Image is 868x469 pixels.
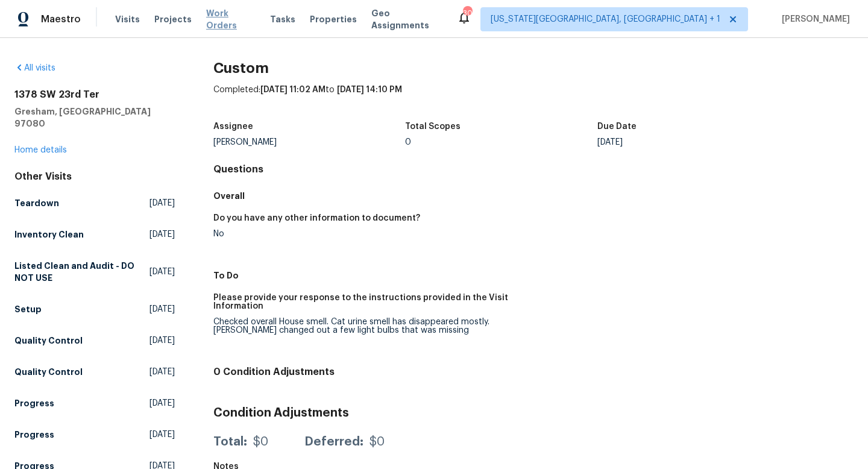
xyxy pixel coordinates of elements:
[14,228,84,241] h5: Inventory Clean
[337,86,402,94] span: [DATE] 14:10 PM
[14,361,175,383] a: Quality Control[DATE]
[206,7,256,31] span: Work Orders
[149,197,175,209] span: [DATE]
[213,230,524,238] div: No
[213,62,854,74] h2: Custom
[149,366,175,378] span: [DATE]
[260,86,325,94] span: [DATE] 11:02 AM
[14,171,175,183] div: Other Visits
[213,163,854,175] h4: Questions
[14,330,175,351] a: Quality Control[DATE]
[14,89,175,101] h2: 1378 SW 23rd Ter
[14,424,175,445] a: Progress[DATE]
[370,436,385,448] div: $0
[14,298,175,320] a: Setup[DATE]
[310,13,357,25] span: Properties
[491,13,720,25] span: [US_STATE][GEOGRAPHIC_DATA], [GEOGRAPHIC_DATA] + 1
[149,228,175,241] span: [DATE]
[213,269,854,282] h5: To Do
[213,436,247,448] div: Total:
[14,392,175,414] a: Progress[DATE]
[149,303,175,315] span: [DATE]
[14,260,149,284] h5: Listed Clean and Audit - DO NOT USE
[14,197,59,209] h5: Teardown
[405,122,461,131] h5: Total Scopes
[777,13,850,25] span: [PERSON_NAME]
[14,105,175,130] h5: Gresham, [GEOGRAPHIC_DATA] 97080
[14,255,175,289] a: Listed Clean and Audit - DO NOT USE[DATE]
[597,138,790,146] div: [DATE]
[14,192,175,214] a: Teardown[DATE]
[463,7,471,19] div: 30
[41,13,81,25] span: Maestro
[253,436,268,448] div: $0
[149,335,175,347] span: [DATE]
[597,122,637,131] h5: Due Date
[14,303,42,315] h5: Setup
[213,190,854,202] h5: Overall
[14,335,83,347] h5: Quality Control
[371,7,442,31] span: Geo Assignments
[405,138,597,146] div: 0
[14,397,54,409] h5: Progress
[115,13,140,25] span: Visits
[14,224,175,245] a: Inventory Clean[DATE]
[149,397,175,409] span: [DATE]
[213,366,854,378] h4: 0 Condition Adjustments
[213,407,854,419] h3: Condition Adjustments
[304,436,363,448] div: Deferred:
[213,294,524,310] h5: Please provide your response to the instructions provided in the Visit Information
[14,429,54,441] h5: Progress
[213,122,253,131] h5: Assignee
[213,214,420,222] h5: Do you have any other information to document?
[154,13,192,25] span: Projects
[213,318,524,335] div: Checked overall House smell. Cat urine smell has disappeared mostly. [PERSON_NAME] changed out a ...
[149,429,175,441] span: [DATE]
[14,146,67,154] a: Home details
[213,84,854,115] div: Completed: to
[213,138,406,146] div: [PERSON_NAME]
[14,64,55,72] a: All visits
[270,15,295,24] span: Tasks
[149,266,175,278] span: [DATE]
[14,366,83,378] h5: Quality Control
